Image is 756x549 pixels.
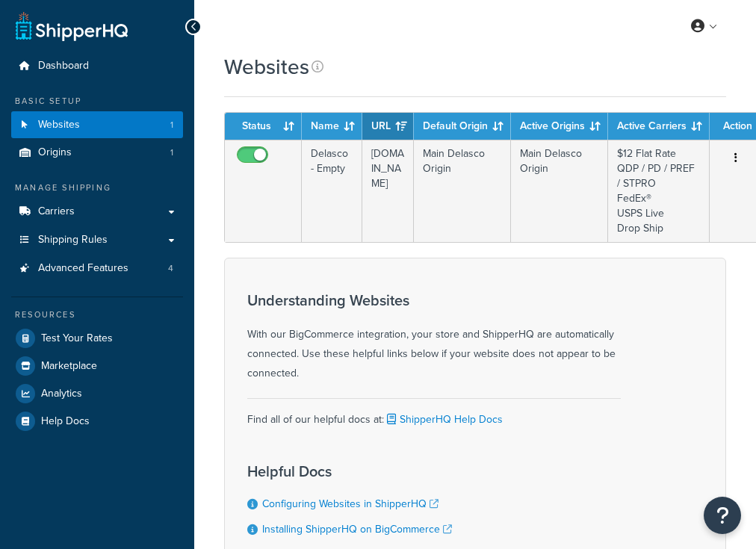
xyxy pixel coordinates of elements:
span: Origins [38,146,72,159]
a: Marketplace [11,353,183,379]
span: 1 [170,146,173,159]
a: ShipperHQ Help Docs [384,412,503,427]
span: Advanced Features [38,262,128,275]
th: Name: activate to sort column ascending [302,113,362,140]
div: Resources [11,308,183,321]
span: Carriers [38,205,75,218]
h1: Websites [224,52,309,81]
li: Websites [11,111,183,139]
th: URL: activate to sort column ascending [362,113,414,140]
div: With our BigCommerce integration, your store and ShipperHQ are automatically connected. Use these... [247,292,621,383]
a: Analytics [11,380,183,407]
a: Test Your Rates [11,325,183,352]
span: Dashboard [38,60,89,72]
a: Websites 1 [11,111,183,139]
a: Help Docs [11,408,183,435]
span: 1 [170,119,173,131]
div: Find all of our helpful docs at: [247,398,621,429]
th: Active Carriers: activate to sort column ascending [608,113,710,140]
li: Advanced Features [11,255,183,282]
a: Installing ShipperHQ on BigCommerce [262,521,452,537]
div: Basic Setup [11,95,183,108]
a: Configuring Websites in ShipperHQ [262,496,439,512]
a: Carriers [11,198,183,226]
span: Shipping Rules [38,234,108,246]
span: Analytics [41,388,82,400]
a: Advanced Features 4 [11,255,183,282]
li: Origins [11,139,183,167]
th: Default Origin: activate to sort column ascending [414,113,511,140]
td: [DOMAIN_NAME] [362,140,414,242]
div: Manage Shipping [11,182,183,194]
span: 4 [168,262,173,275]
span: Websites [38,119,80,131]
td: Delasco - Empty [302,140,362,242]
a: ShipperHQ Home [16,11,128,41]
td: Main Delasco Origin [414,140,511,242]
td: Main Delasco Origin [511,140,608,242]
span: Marketplace [41,360,97,373]
a: Dashboard [11,52,183,80]
th: Status: activate to sort column ascending [225,113,302,140]
span: Help Docs [41,415,90,428]
h3: Understanding Websites [247,292,621,308]
a: Shipping Rules [11,226,183,254]
h3: Helpful Docs [247,463,516,480]
th: Active Origins: activate to sort column ascending [511,113,608,140]
a: Origins 1 [11,139,183,167]
td: $12 Flat Rate QDP / PD / PREF / STPRO FedEx® USPS Live Drop Ship [608,140,710,242]
button: Open Resource Center [704,497,741,534]
span: Test Your Rates [41,332,113,345]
